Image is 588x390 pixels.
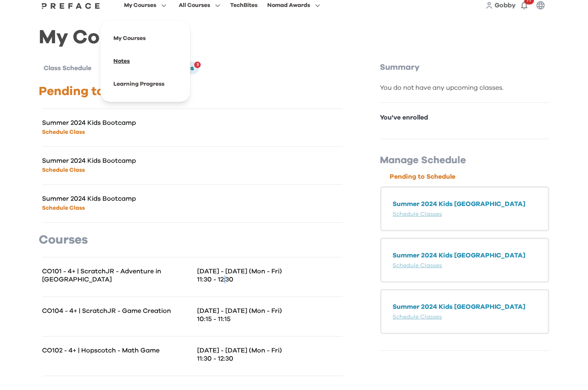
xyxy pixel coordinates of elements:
a: Schedule Class [42,205,85,211]
p: Summer 2024 Kids Bootcamp [42,195,193,203]
a: Schedule Classes [393,314,442,320]
span: 3 [197,60,199,70]
div: TechBites [230,0,257,10]
span: My Courses [124,0,156,10]
a: Notes [113,58,130,64]
img: Preface Logo [40,2,102,9]
p: Pending to Schedule [39,84,346,99]
p: Summer 2024 Kids Bootcamp [42,157,193,165]
p: Summer 2024 Kids [GEOGRAPHIC_DATA] [393,302,537,312]
span: Class Schedule [44,65,92,71]
p: CO102 - 4+ | Hopscotch - Math Game [42,346,193,355]
a: Preface Logo [40,2,102,9]
p: Manage Schedule [380,154,549,167]
a: Learning Progress [113,81,164,87]
div: You do not have any upcoming classes. [380,83,549,93]
p: Courses [39,233,346,247]
a: Schedule Classes [393,211,442,217]
p: [DATE] - [DATE] (Mon - Fri) [197,346,343,355]
p: Summary [380,62,549,73]
p: [DATE] - [DATE] (Mon - Fri) [197,267,343,275]
span: All Courses [179,0,210,10]
p: Summer 2024 Kids [GEOGRAPHIC_DATA] [393,250,537,260]
h1: My Courses [39,33,549,42]
p: Summer 2024 Kids Bootcamp [42,119,193,127]
p: 11:30 - 12:30 [197,355,343,363]
a: Schedule Classes [393,263,442,268]
p: [DATE] - [DATE] (Mon - Fri) [197,307,343,315]
p: CO104 - 4+ | ScratchJR - Game Creation [42,307,193,315]
p: Summer 2024 Kids [GEOGRAPHIC_DATA] [393,199,537,209]
p: 11:30 - 12:30 [197,275,343,284]
a: Gobby [495,0,516,10]
a: My Courses [113,35,146,41]
a: Schedule Class [42,167,85,173]
p: CO101 - 4+ | ScratchJR - Adventure in [GEOGRAPHIC_DATA] [42,267,193,284]
a: Schedule Class [42,129,85,135]
p: Pending to Schedule [390,172,549,182]
p: 10:15 - 11:15 [197,315,343,323]
span: Nomad Awards [267,0,310,10]
p: You've enrolled [380,113,549,122]
span: Gobby [495,2,516,9]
